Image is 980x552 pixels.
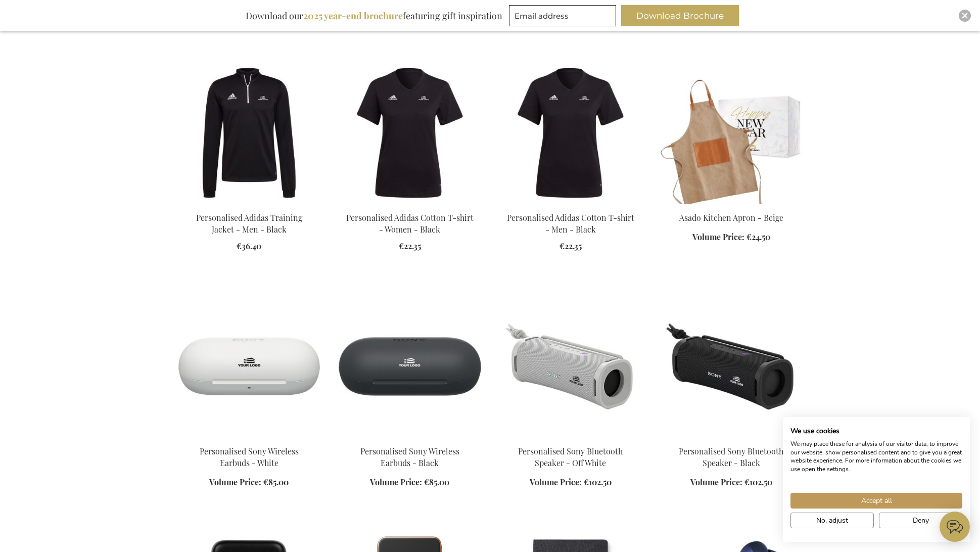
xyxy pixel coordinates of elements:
[659,433,804,443] a: Personalised Sony Bluetooth Speaker ULT Field 1 - Black
[424,477,449,487] span: €85.00
[690,477,742,487] span: Volume Price:
[177,296,321,437] img: Personalised Sony Wireless Earbuds - White
[790,427,962,436] h2: We use cookies
[530,477,582,487] span: Volume Price:
[518,446,623,468] a: Personalised Sony Bluetooth Speaker - Off White
[659,62,804,204] img: Asado Kitchen Apron - Beige
[399,241,421,251] span: €22.35
[370,477,422,487] span: Volume Price:
[498,62,643,204] img: Personalised Adidas Cotton T-shirt - Men - Black
[744,477,772,487] span: €102.50
[338,433,482,443] a: Personalised Sony Wireless Earbuds - Black
[338,200,482,209] a: Personalised Adidas Cotton T-shirt - Women - Black
[209,477,261,487] span: Volume Price:
[940,512,970,542] iframe: belco-activator-frame
[621,5,739,26] button: Download Brochure
[679,446,783,468] a: Personalised Sony Bluetooth Speaker - Black
[962,13,968,19] img: Close
[338,62,482,204] img: Personalised Adidas Cotton T-shirt - Women - Black
[692,232,744,242] span: Volume Price:
[346,212,474,235] a: Personalised Adidas Cotton T-shirt - Women - Black
[913,515,929,526] span: Deny
[659,296,804,437] img: Personalised Sony Bluetooth Speaker ULT Field 1 - Black
[177,433,321,443] a: Personalised Sony Wireless Earbuds - White
[746,232,770,242] span: €24.50
[790,440,962,474] p: We may place these for analysis of our visitor data, to improve our website, show personalised co...
[177,200,321,209] a: Personalised Adidas Training Jacket - Men - Black
[360,446,459,468] a: Personalised Sony Wireless Earbuds - Black
[659,200,804,209] a: Asado Kitchen Apron - Beige
[584,477,612,487] span: €102.50
[559,241,582,251] span: €22.35
[498,433,643,443] a: Personalised Sony Bluetooth Speaker - Off White
[338,296,482,437] img: Personalised Sony Wireless Earbuds - Black
[509,5,619,29] form: marketing offers and promotions
[692,232,770,243] a: Volume Price: €24.50
[498,296,643,437] img: Personalised Sony Bluetooth Speaker - Off White
[790,493,962,509] button: Accept all cookies
[303,10,403,22] b: 2025 year-end brochure
[679,212,783,223] a: Asado Kitchen Apron - Beige
[196,212,302,235] a: Personalised Adidas Training Jacket - Men - Black
[498,200,643,209] a: Personalised Adidas Cotton T-shirt - Men - Black
[241,5,507,26] div: Download our featuring gift inspiration
[507,212,634,235] a: Personalised Adidas Cotton T-shirt - Men - Black
[790,513,874,528] button: Adjust cookie preferences
[177,62,321,204] img: Personalised Adidas Training Jacket - Men - Black
[209,477,289,488] a: Volume Price: €85.00
[530,477,612,488] a: Volume Price: €102.50
[861,495,892,506] span: Accept all
[237,241,261,251] span: €36.40
[959,10,971,22] div: Close
[263,477,289,487] span: €85.00
[816,515,848,526] span: No, adjust
[690,477,772,488] a: Volume Price: €102.50
[200,446,299,468] a: Personalised Sony Wireless Earbuds - White
[370,477,449,488] a: Volume Price: €85.00
[879,513,962,528] button: Deny all cookies
[509,5,616,26] input: Email address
